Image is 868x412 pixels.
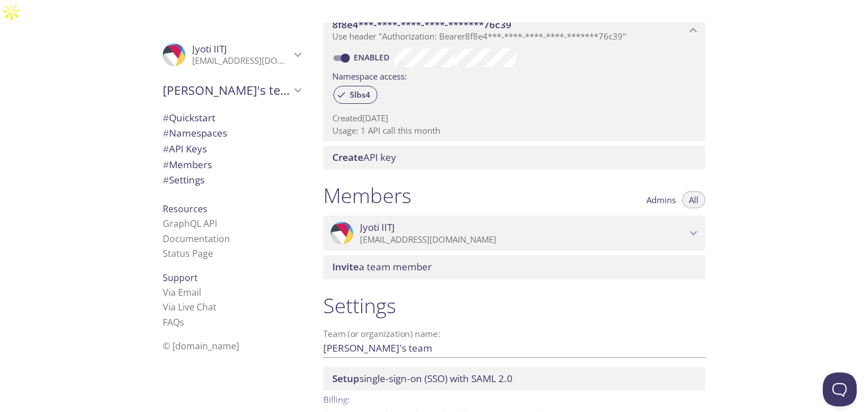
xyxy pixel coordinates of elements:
[163,173,205,186] span: Settings
[323,255,705,279] div: Invite a team member
[154,110,310,126] div: Quickstart
[360,221,395,234] span: Jyoti IITJ
[332,151,396,164] span: API key
[323,367,705,391] div: Setup SSO
[163,142,169,155] span: #
[323,216,705,251] div: Jyoti IITJ
[333,86,377,104] div: 5lbs4
[163,217,217,230] a: GraphQL API
[343,90,377,100] span: 5lbs4
[682,191,705,208] button: All
[163,126,169,139] span: #
[163,233,230,245] a: Documentation
[332,260,359,273] span: Invite
[163,340,239,352] span: © [DOMAIN_NAME]
[163,173,169,186] span: #
[154,125,310,141] div: Namespaces
[154,172,310,188] div: Team Settings
[823,372,857,406] iframe: Help Scout Beacon - Open
[154,157,310,173] div: Members
[163,271,198,284] span: Support
[180,316,184,328] span: s
[154,76,310,105] div: Jyoti's team
[332,112,696,124] p: Created [DATE]
[163,142,207,155] span: API Keys
[332,125,696,137] p: Usage: 1 API call this month
[323,146,705,169] div: Create API Key
[163,203,207,215] span: Resources
[163,286,201,299] a: Via Email
[332,260,432,273] span: a team member
[163,247,213,260] a: Status Page
[163,158,169,171] span: #
[163,111,215,124] span: Quickstart
[163,158,212,171] span: Members
[323,391,705,407] p: Billing:
[332,151,363,164] span: Create
[192,42,227,55] span: Jyoti IITJ
[154,141,310,157] div: API Keys
[154,36,310,73] div: Jyoti IITJ
[332,372,513,385] span: single-sign-on (SSO) with SAML 2.0
[163,301,216,313] a: Via Live Chat
[163,126,227,139] span: Namespaces
[323,183,411,208] h1: Members
[332,372,359,385] span: Setup
[360,234,686,246] p: [EMAIL_ADDRESS][DOMAIN_NAME]
[640,191,683,208] button: Admins
[352,52,394,63] a: Enabled
[163,316,184,328] a: FAQ
[163,82,290,98] span: [PERSON_NAME]'s team
[323,293,705,318] h1: Settings
[192,55,290,67] p: [EMAIL_ADDRESS][DOMAIN_NAME]
[163,111,169,124] span: #
[323,330,441,338] label: Team (or organization) name:
[332,67,407,84] label: Namespace access:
